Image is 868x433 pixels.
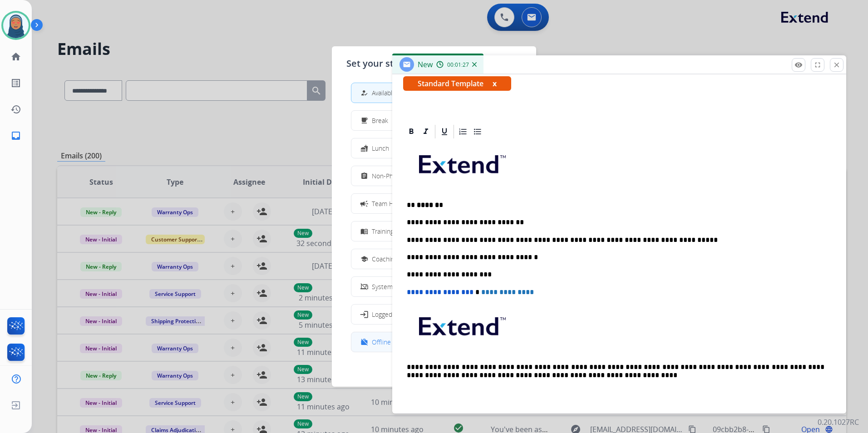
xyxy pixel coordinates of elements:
[493,78,497,89] button: x
[456,125,470,138] div: Ordered List
[372,171,425,181] span: Non-Phone Queue
[372,199,409,208] span: Team Huddle
[438,125,451,138] div: Underline
[447,61,469,69] span: 00:01:27
[360,283,368,290] mat-icon: phonelink_off
[372,88,396,98] span: Available
[360,89,368,97] mat-icon: how_to_reg
[818,417,859,428] p: 0.20.1027RC
[3,13,29,38] img: avatar
[351,83,517,103] button: Available
[833,61,841,69] mat-icon: close
[351,194,517,213] button: Team Huddle
[814,61,822,69] mat-icon: fullscreen
[372,116,388,125] span: Break
[360,199,369,208] mat-icon: campaign
[351,249,517,269] button: Coaching
[10,130,21,141] mat-icon: inbox
[10,51,21,62] mat-icon: home
[351,166,517,186] button: Non-Phone Queue
[351,277,517,296] button: System Issue
[351,332,517,352] button: Offline
[794,61,803,69] mat-icon: remove_red_eye
[351,221,517,241] button: Training
[10,104,21,115] mat-icon: history
[346,57,413,70] span: Set your status
[10,78,21,89] mat-icon: list_alt
[372,337,391,347] span: Offline
[360,227,368,235] mat-icon: menu_book
[360,172,368,180] mat-icon: assignment
[351,305,517,324] button: Logged In
[372,310,399,319] span: Logged In
[372,254,398,264] span: Coaching
[360,255,368,263] mat-icon: school
[419,125,433,138] div: Italic
[372,282,410,291] span: System Issue
[471,125,484,138] div: Bullet List
[372,143,389,153] span: Lunch
[372,226,394,236] span: Training
[404,125,418,138] div: Bold
[360,338,368,346] mat-icon: work_off
[351,111,517,130] button: Break
[360,117,368,124] mat-icon: free_breakfast
[403,76,511,91] span: Standard Template
[360,144,368,152] mat-icon: fastfood
[351,138,517,158] button: Lunch
[360,310,369,319] mat-icon: login
[418,59,433,69] span: New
